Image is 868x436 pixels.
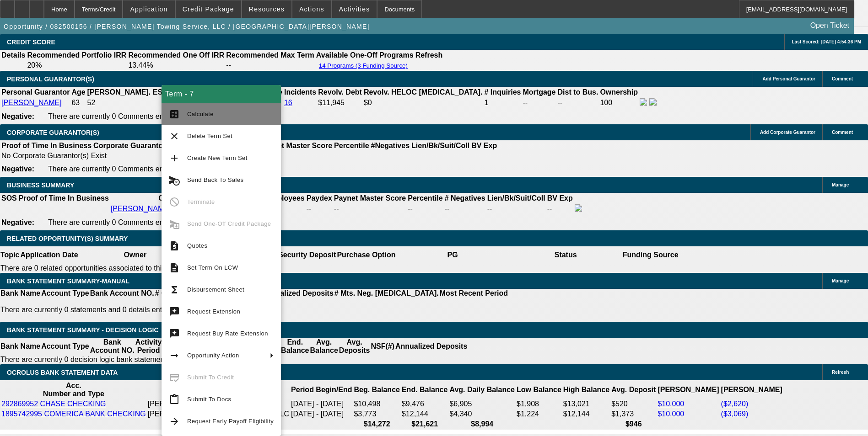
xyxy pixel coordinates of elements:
[1,51,26,60] th: Details
[334,205,406,213] div: --
[291,399,352,409] td: [DATE] - [DATE]
[187,330,268,337] span: Request Buy Rate Extension
[1,410,146,418] a: 1895742995 COMERICA BANK CHECKING
[649,98,657,106] img: linkedin-icon.png
[284,88,316,96] b: Incidents
[516,409,562,419] td: $1,224
[449,381,515,399] th: Avg. Daily Balance
[449,399,515,409] td: $6,905
[169,262,180,273] mat-icon: description
[254,88,282,96] b: Vantage
[90,338,135,355] th: Bank Account NO.
[332,0,377,18] button: Activities
[1,381,146,399] th: Acc. Number and Type
[353,399,400,409] td: $10,498
[187,176,243,183] span: Send Back To Sales
[658,410,684,418] a: $10,000
[183,5,234,13] span: Credit Package
[90,289,155,298] th: Bank Account NO.
[7,38,55,46] span: CREDIT SCORE
[471,142,497,149] b: BV Exp
[1,112,34,120] b: Negative:
[187,111,214,117] span: Calculate
[176,0,241,18] button: Credit Package
[364,88,483,96] b: Revolv. HELOC [MEDICAL_DATA].
[363,98,483,108] td: $0
[7,129,99,136] span: CORPORATE GUARANTOR(S)
[27,61,127,70] td: 20%
[169,131,180,142] mat-icon: clear
[1,165,34,173] b: Negative:
[318,88,362,96] b: Revolv. Debt
[334,289,439,298] th: # Mts. Neg. [MEDICAL_DATA].
[832,130,853,135] span: Comment
[187,396,231,403] span: Submit To Docs
[7,277,129,285] span: BANK STATEMENT SUMMARY-MANUAL
[563,409,610,419] td: $12,144
[123,0,174,18] button: Application
[48,165,242,173] span: There are currently 0 Comments entered on this opportunity
[87,98,167,108] td: 52
[280,338,309,355] th: End. Balance
[169,109,180,120] mat-icon: calculate
[721,381,783,399] th: [PERSON_NAME]
[187,286,244,293] span: Disbursement Sheet
[291,409,352,419] td: [DATE] - [DATE]
[41,289,90,298] th: Account Type
[187,418,274,425] span: Request Early Payoff Eligibility
[415,51,443,60] th: Refresh
[7,181,74,189] span: BUSINESS SUMMARY
[284,99,292,106] a: 16
[169,394,180,405] mat-icon: content_paste
[292,0,331,18] button: Actions
[449,420,515,429] th: $8,994
[27,51,127,60] th: Recommended Portfolio IRR
[401,399,448,409] td: $9,476
[187,264,238,271] span: Set Term On LCW
[563,399,610,409] td: $13,021
[87,88,167,96] b: [PERSON_NAME]. EST
[1,151,501,160] td: No Corporate Guarantor(s) Exist
[226,61,315,70] td: --
[611,399,656,409] td: $520
[721,400,749,408] a: ($2,620)
[128,61,225,70] td: 13.44%
[336,246,396,264] th: Purchase Option
[71,98,86,108] td: 63
[575,204,582,212] img: facebook-icon.png
[334,194,406,202] b: Paynet Master Score
[487,194,545,202] b: Lien/Bk/Suit/Coll
[401,409,448,419] td: $12,144
[832,278,849,283] span: Manage
[291,381,352,399] th: Period Begin/End
[7,326,159,334] span: Bank Statement Summary - Decision Logic
[445,194,485,202] b: # Negatives
[187,242,207,249] span: Quotes
[48,218,242,226] span: There are currently 0 Comments entered on this opportunity
[169,240,180,251] mat-icon: request_quote
[439,289,508,298] th: Most Recent Period
[339,5,370,13] span: Activities
[600,88,638,96] b: Ownership
[1,194,17,203] th: SOS
[158,194,192,202] b: Company
[7,235,128,242] span: RELATED OPPORTUNITY(S) SUMMARY
[147,399,290,409] td: [PERSON_NAME]
[187,308,240,315] span: Request Extension
[1,88,70,96] b: Personal Guarantor
[187,352,239,359] span: Opportunity Action
[523,88,556,96] b: Mortgage
[658,400,684,408] a: $10,000
[516,399,562,409] td: $1,908
[353,409,400,419] td: $3,773
[371,142,410,149] b: #Negatives
[316,51,414,60] th: Available One-Off Programs
[226,51,315,60] th: Recommended Max Term
[169,284,180,295] mat-icon: functions
[401,420,448,429] th: $21,621
[509,246,622,264] th: Status
[1,141,92,150] th: Proof of Time In Business
[155,289,199,298] th: # Of Periods
[760,130,815,135] span: Add Corporate Guarantor
[445,205,485,213] div: --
